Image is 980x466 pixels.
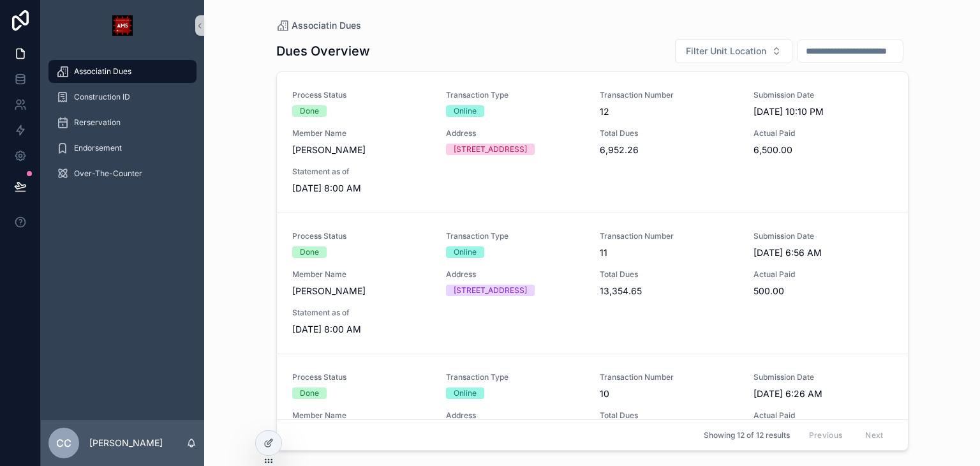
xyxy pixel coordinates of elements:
[600,269,738,280] span: Total Dues
[704,430,790,440] span: Showing 12 of 12 results
[74,92,130,102] span: Construction ID
[292,19,361,32] span: Associatin Dues
[754,285,892,297] span: 500.00
[300,246,319,258] div: Done
[454,246,477,258] div: Online
[446,231,584,241] span: Transaction Type
[446,128,584,139] span: Address
[48,86,197,109] a: Construction ID
[292,410,431,421] span: Member Name
[600,410,738,421] span: Total Dues
[74,169,142,179] span: Over-The-Counter
[276,42,370,60] h1: Dues Overview
[754,144,892,156] span: 6,500.00
[48,137,197,160] a: Endorsement
[292,231,431,241] span: Process Status
[292,144,431,156] span: [PERSON_NAME]
[600,105,738,118] span: 12
[292,372,431,382] span: Process Status
[446,269,584,280] span: Address
[600,372,738,382] span: Transaction Number
[754,387,892,400] span: [DATE] 6:26 AM
[600,285,738,297] span: 13,354.65
[277,213,908,354] a: Process StatusDoneTransaction TypeOnlineTransaction Number11Submission Date[DATE] 6:56 AMMember N...
[754,269,892,280] span: Actual Paid
[754,105,892,118] span: [DATE] 10:10 PM
[74,66,131,77] span: Associatin Dues
[686,45,766,57] span: Filter Unit Location
[446,410,584,421] span: Address
[292,90,431,100] span: Process Status
[446,372,584,382] span: Transaction Type
[74,117,121,128] span: Rerservation
[277,72,908,213] a: Process StatusDoneTransaction TypeOnlineTransaction Number12Submission Date[DATE] 10:10 PMMember ...
[48,111,197,134] a: Rerservation
[74,143,122,153] span: Endorsement
[600,128,738,139] span: Total Dues
[600,387,738,400] span: 10
[300,387,319,399] div: Done
[41,51,204,202] div: scrollable content
[754,372,892,382] span: Submission Date
[454,144,527,155] div: [STREET_ADDRESS]
[600,231,738,241] span: Transaction Number
[675,39,792,63] button: Select Button
[48,162,197,185] a: Over-The-Counter
[454,285,527,296] div: [STREET_ADDRESS]
[754,246,892,259] span: [DATE] 6:56 AM
[454,387,477,399] div: Online
[292,182,431,195] span: [DATE] 8:00 AM
[446,90,584,100] span: Transaction Type
[112,15,133,36] img: App logo
[454,105,477,117] div: Online
[292,269,431,280] span: Member Name
[754,90,892,100] span: Submission Date
[276,19,361,32] a: Associatin Dues
[89,437,163,449] p: [PERSON_NAME]
[600,90,738,100] span: Transaction Number
[292,167,431,177] span: Statement as of
[292,285,431,297] span: [PERSON_NAME]
[292,308,431,318] span: Statement as of
[300,105,319,117] div: Done
[600,144,738,156] span: 6,952.26
[754,128,892,139] span: Actual Paid
[754,410,892,421] span: Actual Paid
[600,246,738,259] span: 11
[754,231,892,241] span: Submission Date
[56,435,71,451] span: CC
[292,323,431,336] span: [DATE] 8:00 AM
[48,60,197,83] a: Associatin Dues
[292,128,431,139] span: Member Name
